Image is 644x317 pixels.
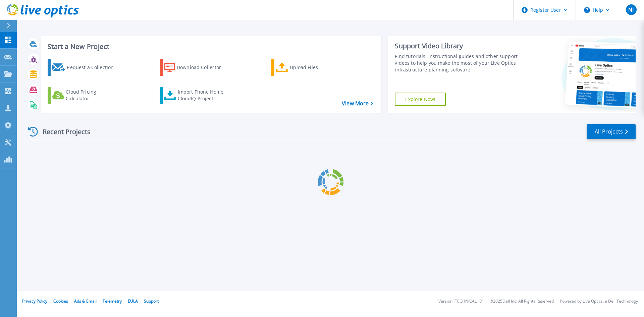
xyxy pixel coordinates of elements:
div: Request a Collection [67,61,120,74]
a: Download Collector [160,59,234,76]
li: Version: [TECHNICAL_ID] [438,299,484,304]
a: View More [342,100,373,107]
div: Import Phone Home CloudIQ Project [178,89,230,102]
a: All Projects [587,124,636,139]
a: EULA [128,298,138,304]
a: Ads & Email [74,298,97,304]
a: Support [144,298,159,304]
a: Telemetry [103,298,122,304]
a: Cookies [53,298,68,304]
div: Upload Files [290,61,343,74]
span: NI [628,7,634,12]
div: Cloud Pricing Calculator [66,89,119,102]
a: Privacy Policy [22,298,47,304]
a: Cloud Pricing Calculator [48,87,122,104]
div: Download Collector [177,61,230,74]
div: Support Video Library [395,42,521,50]
div: Recent Projects [26,123,100,140]
a: Request a Collection [48,59,122,76]
li: Powered by Live Optics, a Dell Technology [560,299,638,304]
a: Upload Files [271,59,346,76]
div: Find tutorials, instructional guides and other support videos to help you make the most of your L... [395,53,521,73]
h3: Start a New Project [48,43,373,50]
a: Explore Now! [395,93,446,106]
li: © 2025 Dell Inc. All Rights Reserved [490,299,554,304]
